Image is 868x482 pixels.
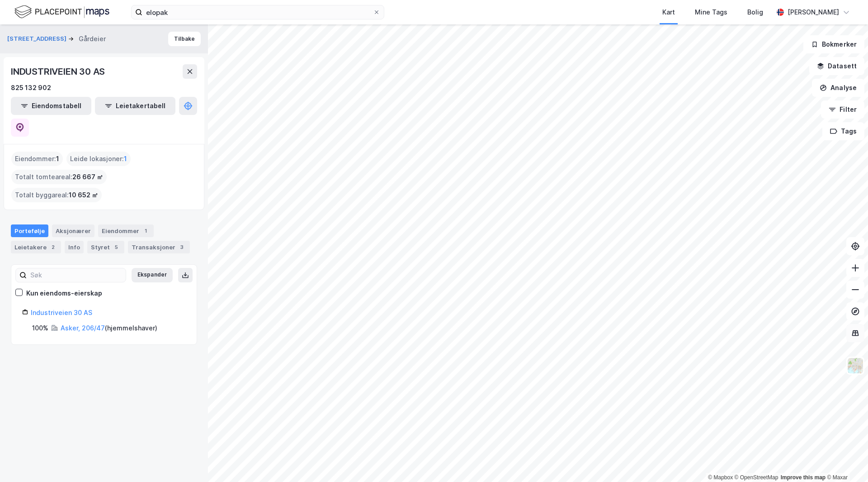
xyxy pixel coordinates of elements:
[11,241,61,253] div: Leietakere
[141,226,150,235] div: 1
[788,7,839,18] div: [PERSON_NAME]
[52,224,94,237] div: Aksjonærer
[11,188,102,202] div: Totalt byggareal :
[781,474,826,481] a: Improve this map
[11,97,91,115] button: Eiendomstabell
[48,243,57,252] div: 2
[79,33,106,44] div: Gårdeier
[31,309,92,316] a: Industriveien 30 AS
[66,152,131,166] div: Leide lokasjoner :
[95,97,175,115] button: Leietakertabell
[61,323,157,334] div: ( hjemmelshaver )
[14,4,109,20] img: logo.f888ab2527a4732fd821a326f86c7f29.svg
[124,153,127,164] span: 1
[822,122,864,140] button: Tags
[809,57,864,75] button: Datasett
[735,474,778,481] a: OpenStreetMap
[695,7,727,18] div: Mine Tags
[803,35,864,53] button: Bokmerker
[56,153,59,164] span: 1
[11,224,48,237] div: Portefølje
[821,100,864,119] button: Filter
[26,288,102,299] div: Kun eiendoms-eierskap
[61,324,105,332] a: Asker, 206/47
[132,268,173,282] button: Ekspander
[168,32,201,46] button: Tilbake
[823,439,868,482] div: Kontrollprogram for chat
[823,439,868,482] iframe: Chat Widget
[142,5,373,19] input: Søk på adresse, matrikkel, gårdeiere, leietakere eller personer
[72,172,103,182] span: 26 667 ㎡
[708,474,733,481] a: Mapbox
[11,64,107,79] div: INDUSTRIVEIEN 30 AS
[11,82,51,93] div: 825 132 902
[128,241,190,253] div: Transaksjoner
[32,323,48,334] div: 100%
[87,241,124,253] div: Styret
[812,79,864,97] button: Analyse
[112,243,121,252] div: 5
[662,7,675,18] div: Kart
[7,34,68,43] button: [STREET_ADDRESS]
[11,170,107,184] div: Totalt tomteareal :
[747,7,763,18] div: Bolig
[11,152,63,166] div: Eiendommer :
[69,190,98,200] span: 10 652 ㎡
[98,224,154,237] div: Eiendommer
[65,241,84,253] div: Info
[27,268,126,282] input: Søk
[847,357,864,374] img: Z
[177,243,186,252] div: 3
